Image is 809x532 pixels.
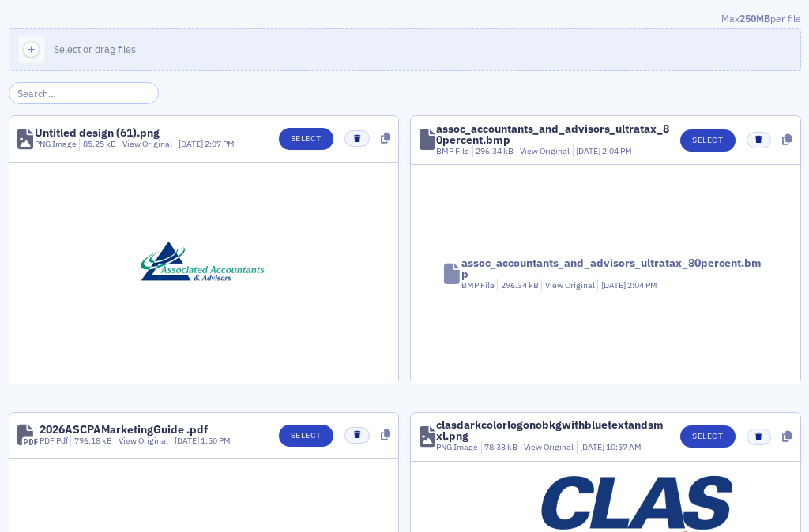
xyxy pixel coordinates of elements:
[627,279,657,290] span: 2:04 PM
[9,11,801,28] div: Max per file
[9,28,801,71] button: Select or drag files
[205,138,235,149] span: 2:07 PM
[54,43,136,55] span: Select or drag files
[606,441,642,452] span: 10:57 AM
[40,424,208,435] div: 2026ASCPAMarketingGuide .pdf
[436,441,478,454] div: PNG Image
[580,441,606,452] span: [DATE]
[601,279,627,290] span: [DATE]
[35,138,77,151] div: PNG Image
[602,145,632,156] span: 2:04 PM
[436,123,669,145] div: assoc_accountants_and_advisors_ultratax_80percent.bmp
[70,435,112,448] div: 796.18 kB
[436,419,669,441] div: clasdarkcolorlogonobkgwithbluetextandsmxl.png
[472,145,514,158] div: 296.34 kB
[680,425,735,448] button: Select
[481,441,518,454] div: 78.33 kB
[40,435,68,448] div: PDF Pdf
[119,435,168,446] a: View Original
[461,257,767,279] div: assoc_accountants_and_advisors_ultratax_80percent.bmp
[175,435,201,446] span: [DATE]
[122,138,172,149] a: View Original
[436,145,469,158] div: BMP File
[9,82,160,104] input: Search…
[179,138,205,149] span: [DATE]
[461,279,495,292] div: BMP File
[35,127,160,138] div: Untitled design (61).png
[279,128,333,150] button: Select
[79,138,116,151] div: 85.25 kB
[201,435,231,446] span: 1:50 PM
[524,441,574,452] a: View Original
[520,145,570,156] a: View Original
[576,145,602,156] span: [DATE]
[279,425,333,447] button: Select
[497,279,539,292] div: 296.34 kB
[680,129,735,152] button: Select
[545,279,595,290] a: View Original
[739,12,770,24] span: 250MB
